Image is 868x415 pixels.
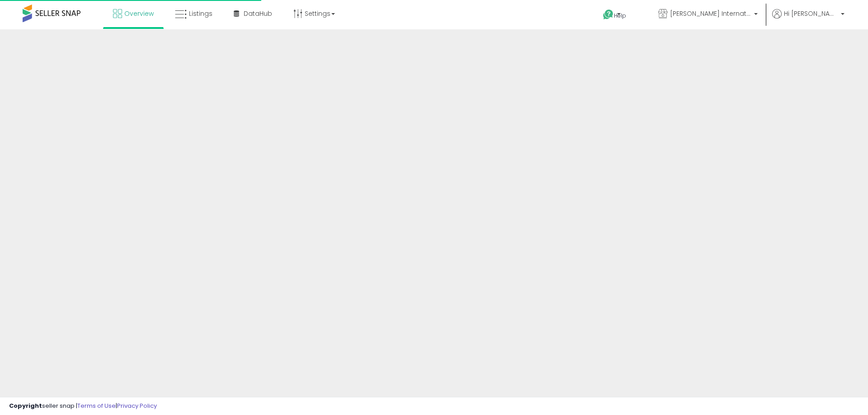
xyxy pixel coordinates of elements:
span: Overview [124,9,154,18]
span: [PERSON_NAME] International [670,9,751,18]
span: Help [614,12,626,19]
span: DataHub [244,9,272,18]
a: Terms of Use [77,401,116,410]
a: Help [596,2,644,29]
span: Listings [189,9,212,18]
div: seller snap | | [9,402,157,410]
i: Get Help [603,9,614,20]
strong: Copyright [9,401,42,410]
a: Hi [PERSON_NAME] [772,9,844,29]
span: Hi [PERSON_NAME] [784,9,838,18]
a: Privacy Policy [117,401,157,410]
